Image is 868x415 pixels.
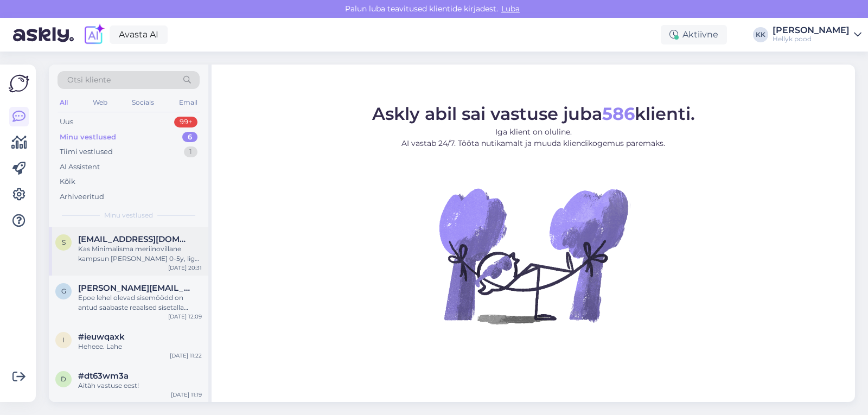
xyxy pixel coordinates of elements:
[170,352,202,360] div: [DATE] 11:22
[174,117,197,127] div: 99+
[753,27,768,42] div: KK
[171,391,202,399] div: [DATE] 11:19
[60,132,116,143] div: Minu vestlused
[602,103,635,124] b: 586
[104,210,153,220] span: Minu vestlused
[177,95,200,110] div: Email
[78,234,191,244] span: Siretsilm@gmail.com
[182,132,197,143] div: 6
[62,336,65,344] span: i
[78,332,125,342] span: #ieuwqaxk
[78,293,202,312] div: Epoe lehel olevad sisemõõdd on antud saabaste reaalsed sisetalla mõõdud
[62,238,66,246] span: S
[67,74,111,86] span: Otsi kliente
[61,287,66,295] span: G
[184,146,197,157] div: 1
[60,117,73,127] div: Uus
[60,191,104,202] div: Arhiveeritud
[60,146,113,157] div: Tiimi vestlused
[168,312,202,321] div: [DATE] 12:09
[78,342,202,352] div: Heheee. Lahe
[773,26,861,43] a: [PERSON_NAME]Hellyk pood
[436,158,631,353] img: No Chat active
[61,375,66,383] span: d
[9,73,29,94] img: Askly Logo
[78,283,191,293] span: Gisela.falten@gmail.com
[60,162,100,173] div: AI Assistent
[372,103,695,124] span: Askly abil sai vastuse juba klienti.
[372,126,695,149] p: Iga klient on oluline. AI vastab 24/7. Tööta nutikamalt ja muuda kliendikogemus paremaks.
[91,95,110,110] div: Web
[168,264,202,272] div: [DATE] 20:31
[773,26,850,35] div: [PERSON_NAME]
[110,25,168,44] a: Avasta AI
[78,381,202,391] div: Aitäh vastuse eest!
[661,25,727,44] div: Aktiivne
[78,244,202,264] div: Kas Minimalisma meriinovillane kampsun [PERSON_NAME] 0-5y, light grey on sama paks kui Konges Slø...
[82,23,105,46] img: explore-ai
[60,176,75,187] div: Kõik
[773,35,850,43] div: Hellyk pood
[498,4,523,14] span: Luba
[78,371,129,381] span: #dt63wm3a
[58,95,70,110] div: All
[130,95,156,110] div: Socials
